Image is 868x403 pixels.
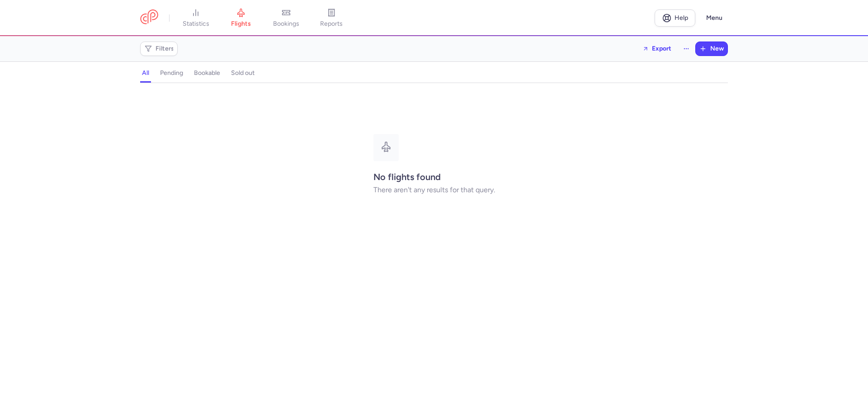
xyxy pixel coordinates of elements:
[156,45,174,52] span: Filters
[264,8,309,28] a: bookings
[655,9,695,27] a: Help
[194,69,220,77] h4: bookable
[710,45,724,52] span: New
[652,45,671,52] span: Export
[142,69,149,77] h4: all
[309,8,354,28] a: reports
[373,171,441,182] strong: No flights found
[231,20,251,28] span: flights
[701,9,728,27] button: Menu
[373,186,495,194] p: There aren't any results for that query.
[173,8,218,28] a: statistics
[231,69,255,77] h4: sold out
[637,42,677,56] button: Export
[160,69,183,77] h4: pending
[273,20,299,28] span: bookings
[320,20,343,28] span: reports
[141,42,177,56] button: Filters
[696,42,727,56] button: New
[183,20,209,28] span: statistics
[140,9,158,26] a: CitizenPlane red outlined logo
[675,14,688,21] span: Help
[218,8,264,28] a: flights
